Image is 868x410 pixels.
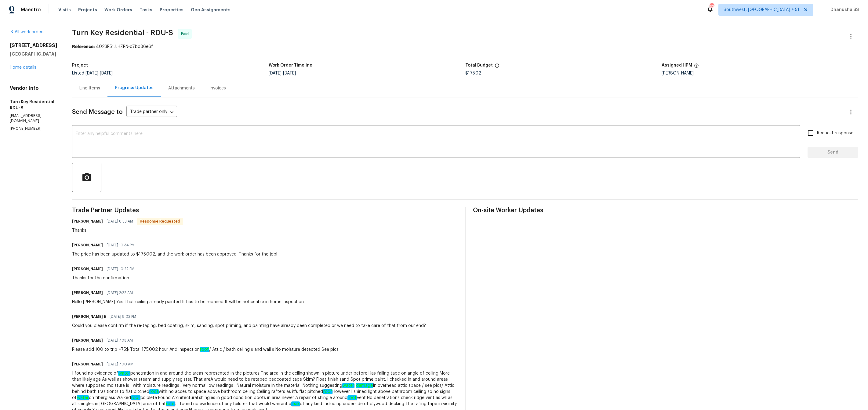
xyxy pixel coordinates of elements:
[10,99,57,111] h5: Turn Key Residential - RDU-S
[107,361,133,367] span: [DATE] 7:00 AM
[100,71,113,75] span: [DATE]
[72,361,103,367] h6: [PERSON_NAME]
[10,51,57,57] h5: [GEOGRAPHIC_DATA]
[269,63,312,67] h5: Work Order Timeline
[10,65,36,70] a: Home details
[107,337,133,343] span: [DATE] 7:03 AM
[77,395,89,400] em: water
[168,85,195,91] div: Attachments
[72,323,426,329] div: Could you please confirm if the re-taping, bed coating, skim, sanding, spot priming, and painting...
[78,7,97,13] span: Projects
[72,44,858,50] div: 4023P51JJHZPN-c7bd86e6f
[85,71,98,75] span: [DATE]
[72,251,277,257] div: The price has been updated to $175.002, and the work order has been approved. Thanks for the job!
[710,4,714,10] div: 633
[356,383,373,388] em: damage
[495,63,499,71] span: The total cost of line items that have been proposed by Opendoor. This sum includes line items th...
[828,7,859,13] span: Dhanusha SS
[107,290,133,296] span: [DATE] 2:22 AM
[72,347,339,353] div: Please add 100 to trip =75$ Total 175.002 hour And inspection / Attic / bath ceiling s and wall s...
[473,207,859,213] span: On-site Worker Updates
[724,7,799,13] span: Southwest, [GEOGRAPHIC_DATA] + 51
[10,113,57,124] p: [EMAIL_ADDRESS][DOMAIN_NAME]
[140,8,152,12] span: Tasks
[283,71,296,75] span: [DATE]
[72,337,103,343] h6: [PERSON_NAME]
[10,126,57,131] p: [PHONE_NUMBER]
[694,63,699,71] span: The hpm assigned to this work order.
[662,71,858,75] div: [PERSON_NAME]
[72,29,173,36] span: Turn Key Residential - RDU-S
[72,207,458,213] span: Trade Partner Updates
[181,31,191,37] span: Paid
[107,218,133,224] span: [DATE] 8:53 AM
[269,71,296,75] span: -
[342,383,354,388] em: water
[72,227,183,234] div: Thanks
[166,401,175,406] em: roof
[72,299,304,305] div: Hello [PERSON_NAME] Yes That ceiling already painted It has to be repaired It will be noticeable ...
[209,85,226,91] div: Invoices
[79,85,100,91] div: Line Items
[347,395,357,400] em: roof
[191,7,231,13] span: Geo Assignments
[10,30,45,34] a: All work orders
[72,45,95,49] b: Reference:
[115,85,154,91] div: Progress Updates
[160,7,183,13] span: Properties
[72,242,103,248] h6: [PERSON_NAME]
[72,290,103,296] h6: [PERSON_NAME]
[323,389,332,394] em: roof
[72,275,138,281] div: Thanks for the confirmation.
[137,218,183,224] span: Response Requested
[21,7,41,13] span: Maestro
[104,7,132,13] span: Work Orders
[72,71,113,75] span: Listed
[118,371,130,376] em: water
[72,218,103,224] h6: [PERSON_NAME]
[110,314,136,320] span: [DATE] 9:02 PM
[107,242,135,248] span: [DATE] 10:34 PM
[58,7,71,13] span: Visits
[817,130,853,136] span: Request response
[269,71,281,75] span: [DATE]
[107,266,134,272] span: [DATE] 10:22 PM
[662,63,692,67] h5: Assigned HPM
[291,401,300,406] em: leak
[465,63,493,67] h5: Total Budget
[131,395,140,400] em: roof
[465,71,481,75] span: $175.02
[149,389,159,394] em: roof
[72,266,103,272] h6: [PERSON_NAME]
[72,314,106,320] h6: [PERSON_NAME] E
[10,42,57,49] h2: [STREET_ADDRESS]
[85,71,113,75] span: -
[126,107,177,117] div: Trade partner only
[200,347,209,352] em: roof
[10,85,57,91] h4: Vendor Info
[72,109,123,115] span: Send Message to
[72,63,88,67] h5: Project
